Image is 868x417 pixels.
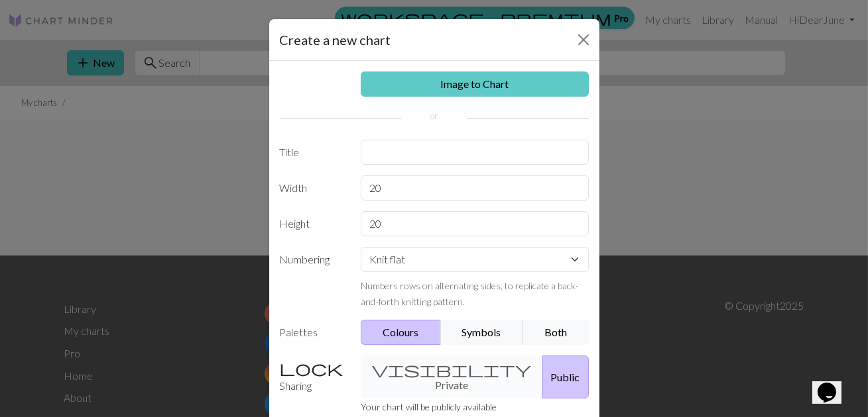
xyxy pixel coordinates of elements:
[272,140,353,165] label: Title
[272,320,353,345] label: Palettes
[361,401,497,412] small: Your chart will be publicly available
[272,211,353,236] label: Height
[523,320,589,345] button: Both
[440,320,524,345] button: Symbols
[272,175,353,201] label: Width
[812,364,855,404] iframe: chat widget
[361,280,579,307] small: Numbers rows on alternating sides, to replicate a back-and-forth knitting pattern.
[280,30,391,50] h5: Create a new chart
[272,247,353,309] label: Numbering
[272,355,353,398] label: Sharing
[361,71,589,97] a: Image to Chart
[573,29,594,50] button: Close
[361,320,441,345] button: Colours
[542,355,589,398] button: Public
